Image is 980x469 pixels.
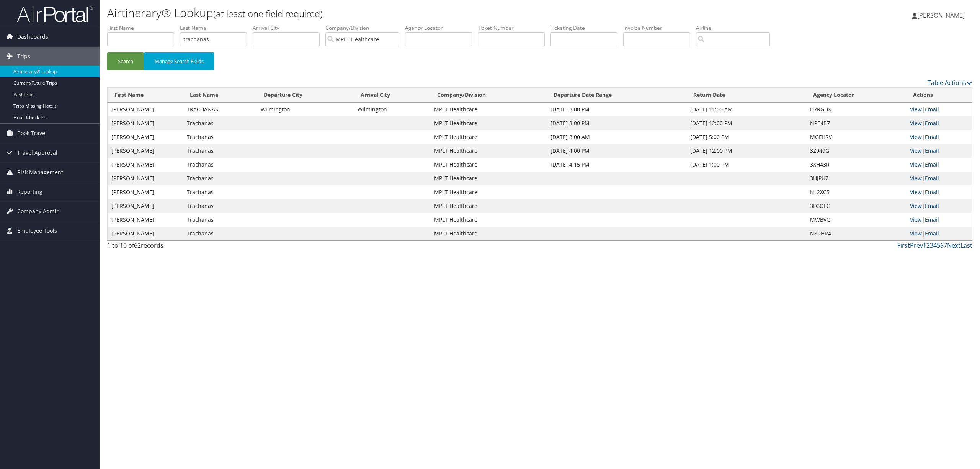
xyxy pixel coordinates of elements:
td: | [906,116,972,130]
td: | [906,130,972,144]
td: MPLT Healthcare [430,144,547,158]
h1: Airtinerary® Lookup [107,5,684,21]
td: | [906,158,972,172]
a: View [910,175,922,182]
span: Company Admin [17,202,60,221]
td: [PERSON_NAME] [108,144,183,158]
small: (at least one field required) [213,7,323,20]
th: Agency Locator: activate to sort column ascending [806,88,906,103]
th: Last Name: activate to sort column ascending [183,88,257,103]
a: Email [925,230,939,237]
td: | [906,172,972,185]
a: [PERSON_NAME] [912,4,972,27]
td: MPLT Healthcare [430,103,547,116]
span: Employee Tools [17,221,57,240]
td: Trachanas [183,158,257,172]
td: | [906,103,972,116]
td: | [906,185,972,199]
a: Email [925,175,939,182]
td: 3LGOLC [806,199,906,213]
a: View [910,230,922,237]
button: Search [107,52,144,70]
td: NPE4B7 [806,116,906,130]
a: View [910,133,922,141]
a: View [910,161,922,168]
td: Trachanas [183,227,257,240]
img: airportal-logo.png [17,5,93,23]
th: Actions [906,88,972,103]
a: View [910,188,922,196]
td: Trachanas [183,199,257,213]
label: Last Name [180,24,253,32]
td: [PERSON_NAME] [108,116,183,130]
a: Email [925,133,939,141]
th: Departure City: activate to sort column ascending [257,88,354,103]
td: MPLT Healthcare [430,185,547,199]
div: 1 to 10 of records [107,241,315,254]
td: NL2XC5 [806,185,906,199]
td: MPLT Healthcare [430,213,547,227]
a: Email [925,147,939,154]
label: Agency Locator [405,24,478,32]
td: [DATE] 12:00 PM [686,144,806,158]
td: Wilmington [257,103,354,116]
td: TRACHANAS [183,103,257,116]
label: Airline [696,24,776,32]
span: Book Travel [17,124,47,143]
td: 3XH43R [806,158,906,172]
td: [DATE] 3:00 PM [547,103,686,116]
td: Trachanas [183,144,257,158]
th: Company/Division [430,88,547,103]
td: [DATE] 3:00 PM [547,116,686,130]
span: Reporting [17,182,42,201]
td: MPLT Healthcare [430,158,547,172]
td: MPLT Healthcare [430,199,547,213]
a: First [897,241,910,250]
th: Return Date: activate to sort column ascending [686,88,806,103]
td: Trachanas [183,185,257,199]
td: | [906,199,972,213]
td: MPLT Healthcare [430,227,547,240]
td: [DATE] 4:00 PM [547,144,686,158]
label: Invoice Number [623,24,696,32]
a: Last [960,241,972,250]
th: Arrival City: activate to sort column ascending [354,88,430,103]
td: 3Z949G [806,144,906,158]
td: [PERSON_NAME] [108,185,183,199]
td: 3HJPU7 [806,172,906,185]
td: Trachanas [183,116,257,130]
td: [PERSON_NAME] [108,213,183,227]
td: [PERSON_NAME] [108,172,183,185]
a: View [910,216,922,223]
a: View [910,147,922,154]
td: [DATE] 1:00 PM [686,158,806,172]
label: First Name [107,24,180,32]
a: 2 [926,241,930,250]
label: Arrival City [253,24,325,32]
td: MPLT Healthcare [430,116,547,130]
span: [PERSON_NAME] [917,11,965,20]
a: View [910,106,922,113]
td: | [906,144,972,158]
a: 4 [933,241,937,250]
td: [DATE] 8:00 AM [547,130,686,144]
td: [DATE] 11:00 AM [686,103,806,116]
a: View [910,202,922,209]
td: [PERSON_NAME] [108,103,183,116]
td: [PERSON_NAME] [108,199,183,213]
td: MPLT Healthcare [430,130,547,144]
td: MPLT Healthcare [430,172,547,185]
a: Email [925,161,939,168]
a: 3 [930,241,933,250]
td: Wilmington [354,103,430,116]
th: First Name: activate to sort column ascending [108,88,183,103]
a: Prev [910,241,923,250]
a: View [910,119,922,127]
td: D7RGDX [806,103,906,116]
span: Risk Management [17,163,63,182]
a: Email [925,188,939,196]
a: Table Actions [928,78,972,87]
td: [DATE] 12:00 PM [686,116,806,130]
span: 62 [134,241,141,250]
td: MWBVGF [806,213,906,227]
